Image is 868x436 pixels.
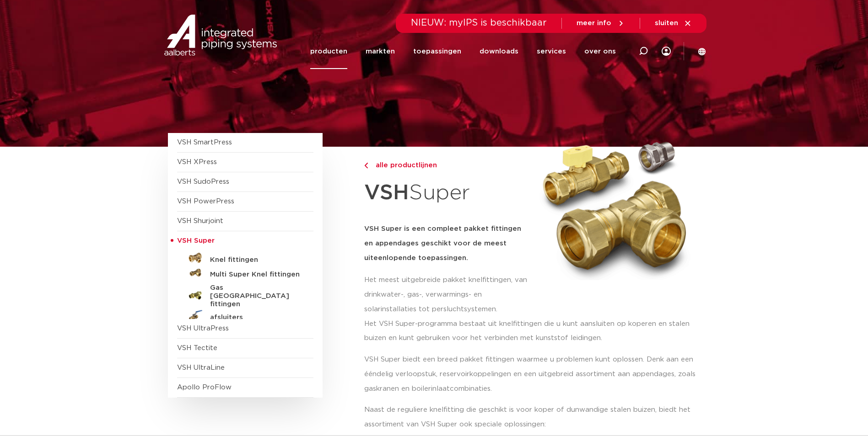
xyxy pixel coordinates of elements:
[210,256,301,264] h5: Knel fittingen
[177,266,313,280] a: Multi Super Knel fittingen
[364,163,368,169] img: chevron-right.svg
[177,139,232,146] a: VSH SmartPress
[364,222,530,266] h5: VSH Super is een compleet pakket fittingen en appendages geschikt voor de meest uiteenlopende toe...
[210,271,301,279] h5: Multi Super Knel fittingen
[364,160,530,171] a: alle productlijnen
[364,317,701,346] p: Het VSH Super-programma bestaat uit knelfittingen die u kunt aansluiten op koperen en stalen buiz...
[177,218,223,224] a: VSH Shurjoint
[655,19,692,27] a: sluiten
[310,34,347,69] a: producten
[177,178,229,185] a: VSH SudoPress
[370,162,437,169] span: alle productlijnen
[480,34,518,69] a: downloads
[366,34,395,69] a: markten
[177,345,217,351] a: VSH Tectite
[577,20,611,27] span: meer info
[177,251,313,266] a: Knel fittingen
[177,308,313,323] a: afsluiters
[177,384,232,391] a: Apollo ProFlow
[413,34,461,69] a: toepassingen
[177,237,215,244] span: VSH Super
[655,20,678,27] span: sluiten
[364,182,409,203] strong: VSH
[210,284,301,308] h5: Gas [GEOGRAPHIC_DATA] fittingen
[177,198,234,205] a: VSH PowerPress
[177,159,217,165] a: VSH XPress
[210,314,301,322] h5: afsluiters
[411,18,547,27] span: NIEUW: myIPS is beschikbaar
[310,34,616,69] nav: Menu
[577,19,625,27] a: meer info
[177,325,229,332] a: VSH UltraPress
[177,364,225,371] a: VSH UltraLine
[364,273,530,317] p: Het meest uitgebreide pakket knelfittingen, van drinkwater-, gas-, verwarmings- en solarinstallat...
[364,175,530,211] h1: Super
[177,280,313,308] a: Gas [GEOGRAPHIC_DATA] fittingen
[537,34,566,69] a: services
[584,34,616,69] a: over ons
[364,352,701,396] p: VSH Super biedt een breed pakket fittingen waarmee u problemen kunt oplossen. Denk aan een ééndel...
[364,403,701,432] p: Naast de reguliere knelfitting die geschikt is voor koper of dunwandige stalen buizen, biedt het ...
